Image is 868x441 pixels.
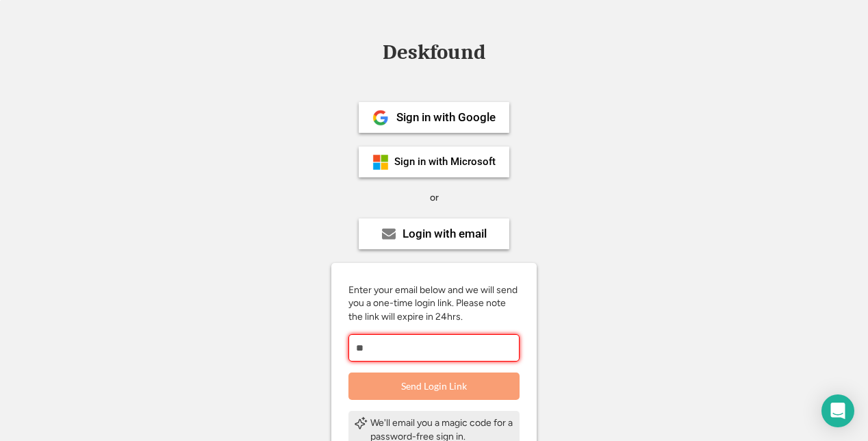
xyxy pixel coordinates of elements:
[821,394,854,427] div: Open Intercom Messenger
[372,154,389,171] img: ms-symbollockup_mssymbol_19.png
[348,373,520,400] button: Send Login Link
[430,191,439,205] div: or
[376,42,492,63] div: Deskfound
[372,110,389,126] img: 1024px-Google__G__Logo.svg.png
[403,228,487,240] div: Login with email
[348,283,520,324] div: Enter your email below and we will send you a one-time login link. Please note the link will expi...
[396,112,496,123] div: Sign in with Google
[394,157,496,167] div: Sign in with Microsoft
